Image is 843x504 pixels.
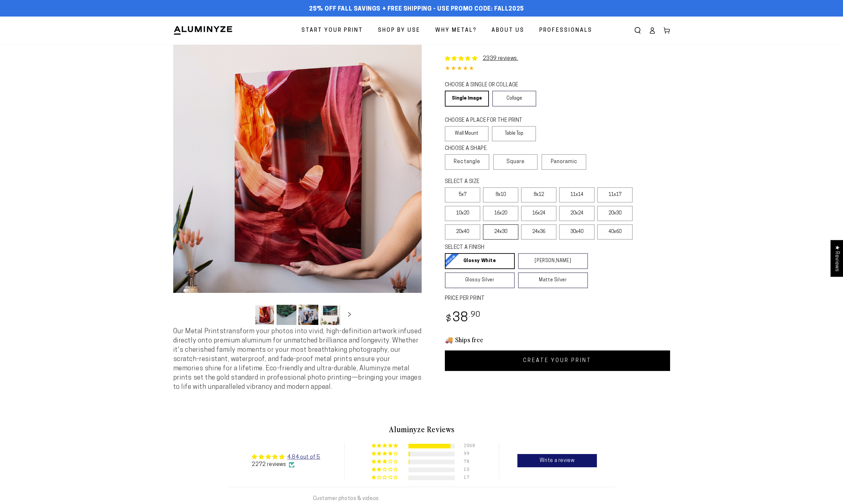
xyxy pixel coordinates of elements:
[464,444,472,448] div: 2068
[492,126,536,141] label: Table Top
[597,224,633,240] label: 40x60
[539,26,592,35] span: Professionals
[830,240,843,277] div: Click to open Judge.me floating reviews tab
[287,455,320,460] a: 4.84 out of 5
[445,272,515,288] a: Glossy Silver
[445,244,572,252] legend: SELECT A FINISH
[445,335,670,344] h3: 🚚 Ships free
[492,26,524,35] span: About Us
[445,91,489,107] a: Single Image
[630,23,645,38] summary: Search our site
[464,468,472,472] div: 10
[445,224,480,240] label: 20x40
[430,22,482,39] a: Why Metal?
[518,253,588,269] a: [PERSON_NAME]
[445,350,670,371] a: CREATE YOUR PRINT
[445,81,530,89] legend: CHOOSE A SINGLE OR COLLAGE
[372,451,399,456] div: 4% (99) reviews with 4 star rating
[521,224,556,240] label: 24x36
[252,461,320,468] div: 2272 reviews
[372,467,399,472] div: 0% (10) reviews with 2 star rating
[483,206,518,221] label: 16x20
[301,26,363,35] span: Start Your Print
[483,224,518,240] label: 24x30
[521,206,556,221] label: 16x24
[521,187,556,203] label: 8x12
[464,452,472,456] div: 99
[378,26,420,35] span: Shop By Use
[277,305,296,325] button: Load image 2 in gallery view
[289,462,294,468] img: Verified Checkmark
[445,178,577,186] legend: SELECT A SIZE
[173,45,422,327] media-gallery: Gallery Viewer
[372,443,399,448] div: 91% (2068) reviews with 5 star rating
[445,64,670,74] div: 4.84 out of 5.0 stars
[313,495,522,502] div: Customer photos & videos
[228,424,615,435] h2: Aluminyze Reviews
[320,305,340,325] button: Load image 4 in gallery view
[559,206,595,221] label: 20x24
[255,305,275,325] button: Load image 1 in gallery view
[372,459,399,464] div: 3% (78) reviews with 3 star rating
[298,305,318,325] button: Load image 3 in gallery view
[559,187,595,203] label: 11x14
[296,22,368,39] a: Start Your Print
[342,307,357,322] button: Slide right
[469,311,481,319] sup: .90
[445,253,515,269] a: Glossy White
[506,158,525,166] span: Square
[559,224,595,240] label: 30x40
[173,25,233,35] img: Aluminyze
[445,145,531,153] legend: CHOOSE A SHAPE
[445,117,530,124] legend: CHOOSE A PLACE FOR THE PRINT
[487,22,529,39] a: About Us
[534,22,597,39] a: Professionals
[445,187,480,203] label: 5x7
[483,187,518,203] label: 8x10
[238,307,253,322] button: Slide left
[373,22,425,39] a: Shop By Use
[517,454,597,467] a: Write a review
[483,56,518,61] a: 2339 reviews.
[445,206,480,221] label: 10x20
[445,126,489,141] label: Wall Mount
[597,187,633,203] label: 11x17
[446,315,451,324] span: $
[454,158,480,166] span: Rectangle
[464,476,472,480] div: 17
[372,475,399,480] div: 1% (17) reviews with 1 star rating
[435,26,477,35] span: Why Metal?
[445,295,670,302] label: PRICE PER PRINT
[309,6,524,13] span: 25% off FALL Savings + Free Shipping - Use Promo Code: FALL2025
[173,328,422,390] span: Our Metal Prints transform your photos into vivid, high-definition artwork infused directly onto ...
[518,272,588,288] a: Matte Silver
[252,453,320,461] div: Average rating is 4.84 stars
[551,159,577,164] span: Panoramic
[445,312,481,325] bdi: 38
[464,460,472,464] div: 78
[492,91,536,107] a: Collage
[597,206,633,221] label: 20x30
